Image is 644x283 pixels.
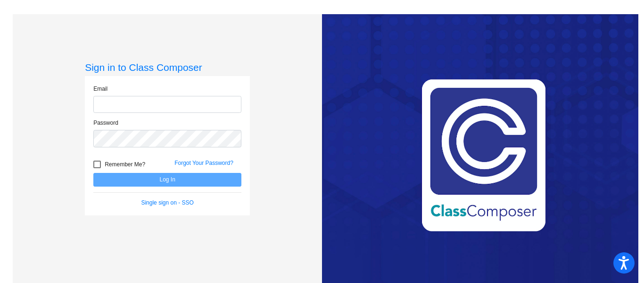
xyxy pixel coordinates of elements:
label: Password [93,119,118,127]
label: Email [93,85,107,93]
span: Remember Me? [105,159,145,170]
h3: Sign in to Class Composer [85,61,250,73]
button: Log In [93,173,241,187]
a: Forgot Your Password? [174,160,233,166]
a: Single sign on - SSO [141,199,193,206]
